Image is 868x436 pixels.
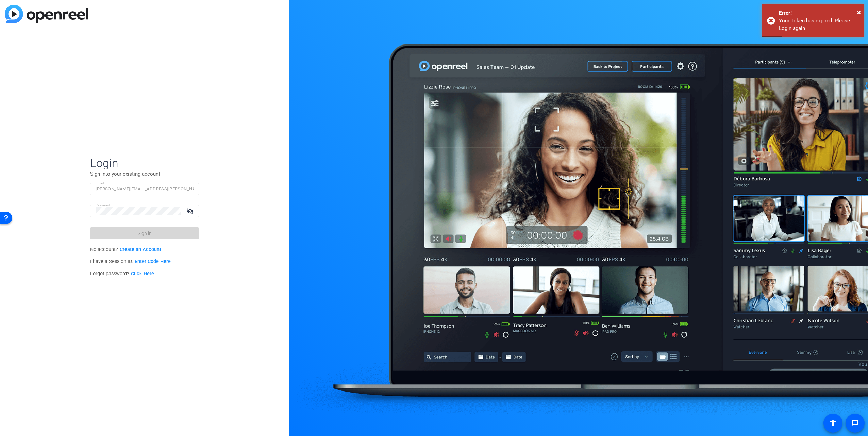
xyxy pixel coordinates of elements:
p: Sign into your existing account. [90,170,199,178]
mat-icon: message [851,419,859,427]
img: blue-gradient.svg [5,5,88,23]
mat-label: Email [96,181,104,185]
div: Your Token has expired. Please Login again [779,17,859,32]
a: Click Here [131,271,154,277]
input: Enter Email Address [96,185,194,193]
span: I have a Session ID. [90,259,171,265]
mat-icon: accessibility [829,419,837,427]
span: Forgot password? [90,271,154,277]
mat-label: Password [96,203,110,207]
button: Close [857,7,861,17]
a: Enter Code Here [135,259,171,265]
div: Error! [779,9,859,17]
span: × [857,8,861,16]
mat-icon: visibility_off [183,206,199,216]
span: Login [90,156,199,170]
a: Create an Account [120,247,161,252]
span: No account? [90,247,161,252]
